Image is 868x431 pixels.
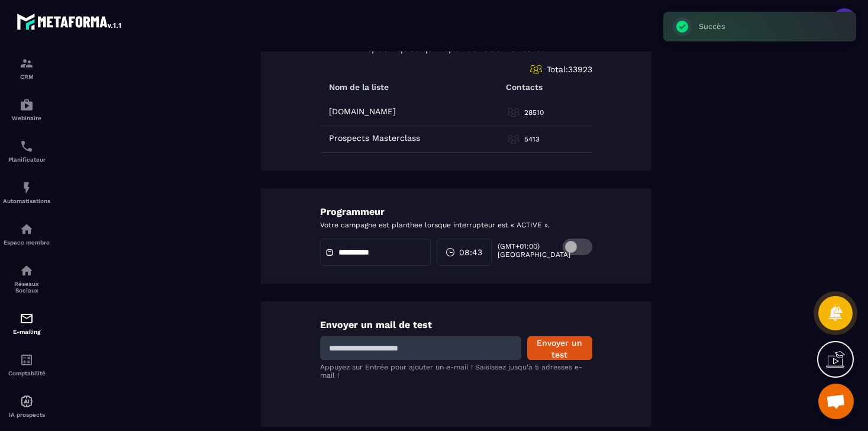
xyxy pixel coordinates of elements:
[3,303,50,344] a: emailemailE-mailing
[3,281,50,294] p: Réseaux Sociaux
[3,47,50,89] a: formationformationCRM
[20,222,34,236] img: automations
[20,181,34,195] img: automations
[3,156,50,163] p: Planificateur
[20,353,34,367] img: accountant
[17,11,123,32] img: logo
[3,172,50,213] a: automationsautomationsAutomatisations
[329,133,420,143] p: Prospects Masterclass
[3,198,50,204] p: Automatisations
[498,242,548,259] p: (GMT+01:00) [GEOGRAPHIC_DATA]
[320,220,592,230] p: Votre campagne est planthee lorsque interrupteur est « ACTIVE ».
[20,263,34,278] img: social-network
[524,134,540,144] p: 5413
[329,82,389,92] p: Nom de la liste
[3,239,50,246] p: Espace membre
[527,336,592,360] button: Envoyer un test
[3,73,50,80] p: CRM
[524,108,544,117] p: 28510
[20,56,34,70] img: formation
[506,82,543,92] p: Contacts
[3,255,50,303] a: social-networksocial-networkRéseaux Sociaux
[329,107,396,116] p: [DOMAIN_NAME]
[320,206,592,217] p: Programmeur
[3,329,50,335] p: E-mailing
[20,394,34,409] img: automations
[3,344,50,385] a: accountantaccountantComptabilité
[3,130,50,172] a: schedulerschedulerPlanificateur
[20,98,34,112] img: automations
[320,319,592,330] p: Envoyer un mail de test
[3,89,50,130] a: automationsautomationsWebinaire
[20,139,34,153] img: scheduler
[459,246,482,258] span: 08:43
[3,213,50,255] a: automationsautomationsEspace membre
[20,311,34,326] img: email
[3,411,50,418] p: IA prospects
[818,384,854,419] a: Ouvrir le chat
[547,65,592,74] span: Total: 33923
[320,363,592,379] p: Appuyez sur Entrée pour ajouter un e-mail ! Saisissez jusqu'à 5 adresses e-mail !
[3,115,50,121] p: Webinaire
[3,370,50,377] p: Comptabilité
